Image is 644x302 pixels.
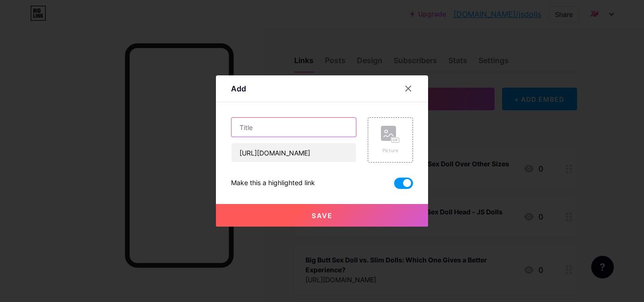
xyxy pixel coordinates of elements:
span: Save [312,212,333,220]
div: Make this a highlighted link [231,178,315,189]
input: Title [231,118,356,137]
button: Save [216,204,428,227]
div: Picture [381,147,400,154]
input: URL [231,143,356,162]
div: Add [231,83,246,94]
